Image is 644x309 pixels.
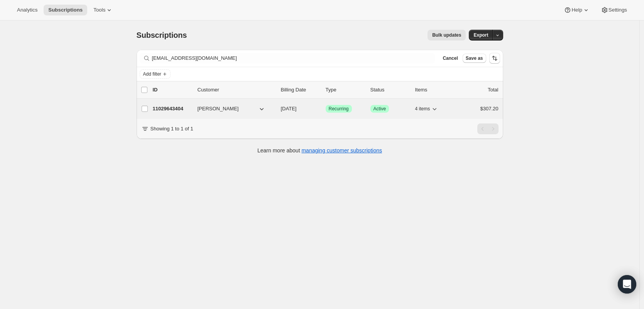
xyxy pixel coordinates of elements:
[432,32,461,38] span: Bulk updates
[93,7,105,13] span: Tools
[193,103,270,115] button: [PERSON_NAME]
[12,5,42,15] button: Analytics
[153,86,499,94] div: IDCustomerBilling DateTypeStatusItemsTotal
[281,106,297,111] span: [DATE]
[618,275,636,294] div: Open Intercom Messenger
[596,5,632,15] button: Settings
[370,86,409,94] p: Status
[140,69,171,79] button: Add filter
[143,71,161,77] span: Add filter
[198,86,275,94] p: Customer
[198,105,239,113] span: [PERSON_NAME]
[44,5,87,15] button: Subscriptions
[329,106,349,112] span: Recurring
[257,147,382,154] p: Learn more about
[326,86,364,94] div: Type
[153,86,191,94] p: ID
[17,7,37,13] span: Analytics
[301,147,382,154] a: managing customer subscriptions
[477,123,499,134] nav: Pagination
[439,54,461,63] button: Cancel
[89,5,118,15] button: Tools
[415,86,454,94] div: Items
[150,125,193,133] p: Showing 1 to 1 of 1
[374,106,386,112] span: Active
[488,86,498,94] p: Total
[415,106,430,112] span: 4 items
[428,30,466,41] button: Bulk updates
[48,7,83,13] span: Subscriptions
[469,30,493,41] button: Export
[153,105,191,113] p: 11029643404
[443,55,458,61] span: Cancel
[489,53,500,64] button: Sort the results
[281,86,319,94] p: Billing Date
[473,32,488,38] span: Export
[559,5,594,15] button: Help
[152,53,435,64] input: Filter subscribers
[415,103,439,114] button: 4 items
[571,7,582,13] span: Help
[609,7,627,13] span: Settings
[466,55,483,61] span: Save as
[137,31,187,39] span: Subscriptions
[463,54,486,63] button: Save as
[480,106,499,111] span: $307.20
[153,103,499,114] div: 11029643404[PERSON_NAME][DATE]SuccessRecurringSuccessActive4 items$307.20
